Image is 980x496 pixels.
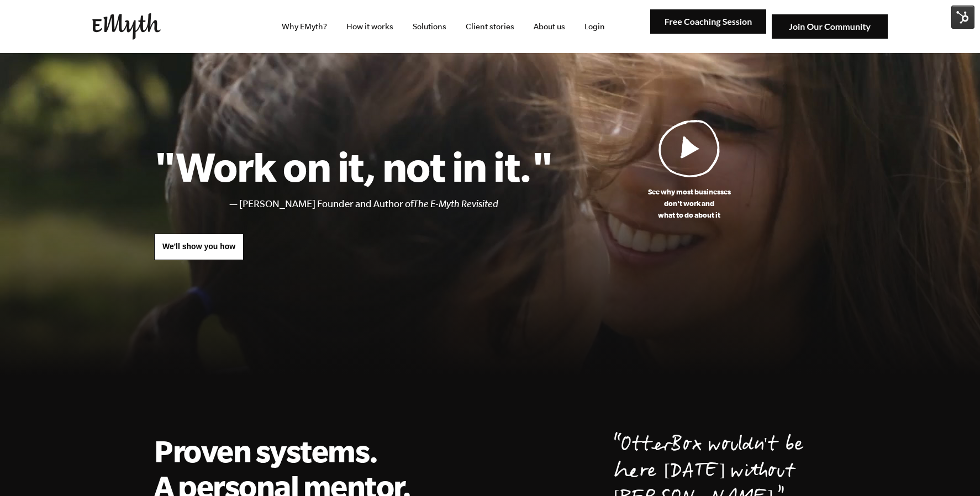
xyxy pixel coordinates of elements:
[772,14,888,39] img: Join Our Community
[658,119,720,177] img: Play Video
[92,13,161,40] img: EMyth
[154,234,244,260] a: We'll show you how
[650,9,766,34] img: Free Coaching Session
[951,6,974,29] img: HubSpot Tools Menu Toggle
[239,196,552,212] li: [PERSON_NAME] Founder and Author of
[925,443,980,496] iframe: Chat Widget
[552,186,826,221] p: See why most businesses don't work and what to do about it
[162,242,235,251] span: We'll show you how
[552,119,826,221] a: See why most businessesdon't work andwhat to do about it
[413,198,498,209] i: The E-Myth Revisited
[154,142,552,191] h1: "Work on it, not in it."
